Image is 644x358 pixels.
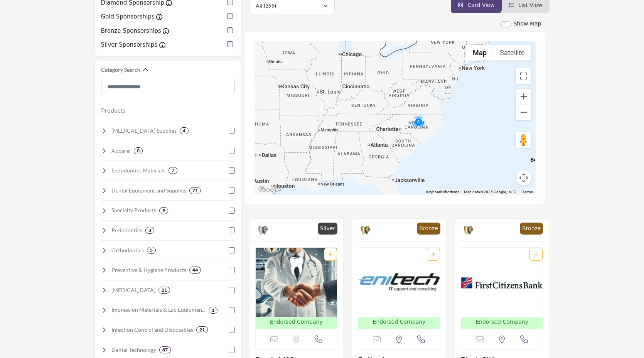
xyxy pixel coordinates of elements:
button: Keyboard shortcuts [426,189,459,195]
input: Silver Sponsorships checkbox [227,41,233,47]
input: Search Category [101,79,235,95]
b: 4 [183,128,185,133]
input: Select Impression Materials & Lab Equipment checkbox [229,307,235,313]
button: Products [101,106,125,115]
p: Endorsed Company [475,318,528,326]
a: Add To List [534,251,538,257]
div: 0 Results For Apparel [134,147,143,154]
b: 9 [162,208,165,213]
div: 9 Results For Specialty Products [159,207,168,214]
a: Add To List [328,251,333,257]
input: Select Dental Equipment and Supplies checkbox [229,187,235,194]
p: Silver [320,225,335,233]
label: Silver Sponsorships [101,41,158,49]
h4: Infection Control and Disposables: PPE, sterilization products, disinfectants, and single-use den... [111,326,193,334]
input: Bronze Sponsorships checkbox [227,27,233,33]
label: Show Map [514,20,541,28]
div: 1 Results For Impression Materials & Lab Equipment [209,307,217,314]
h4: Periodontics: Products for gum health, including scalers, regenerative materials, and treatment s... [111,226,142,234]
a: Terms [522,190,533,194]
h4: Orthodontics: Brackets, wires, aligners, and tools for correcting dental misalignments. [111,247,144,254]
div: 87 Results For Dental Technology [159,346,171,353]
h4: Dental Equipment and Supplies: Essential dental chairs, lights, suction devices, and other clinic... [111,187,186,194]
button: Drag Pegman onto the map to open Street View [516,132,531,148]
div: 3 Results For Periodontics [145,227,154,234]
b: 0 [137,148,140,154]
input: Select Specialty Products checkbox [229,208,235,214]
input: Select Preventive & Hygiene Products checkbox [229,267,235,273]
div: 7 Results For Endodontics Materials [169,167,177,174]
a: Add To List [431,251,436,257]
a: View List [509,2,543,8]
h2: Category Search [101,66,140,74]
input: Select Oral Surgery Supplies checkbox [229,128,235,134]
img: Google [257,185,282,195]
a: Open Listing in new tab [461,248,543,329]
p: Endorsed Company [270,318,323,326]
input: Select Prosthodontics checkbox [229,287,235,293]
input: Select Orthodontics checkbox [229,247,235,253]
h4: Dental Technology: Digital scanners, CAD/CAM systems, and software for advanced dental procedures. [111,346,156,354]
b: 21 [199,327,205,333]
button: Zoom out [516,105,531,120]
span: Card View [467,2,494,8]
div: 44 Results For Preventive & Hygiene Products [189,267,201,274]
a: View Card [458,2,495,8]
div: 4 Results For Oral Surgery Supplies [180,127,189,134]
a: Open this area in Google Maps (opens a new window) [257,185,282,195]
div: 71 Results For Dental Equipment and Supplies [189,187,201,194]
b: 5 [150,248,153,253]
span: List View [518,2,542,8]
input: Gold Sponsorships checkbox [227,13,233,19]
h4: Apparel: Clothing and uniforms for dental professionals. [111,147,131,155]
img: Silver Sponsorships Badge Icon [257,225,269,236]
b: 7 [172,168,174,173]
b: 71 [192,188,198,193]
input: Select Periodontics checkbox [229,227,235,233]
div: 21 Results For Prosthodontics [158,287,170,294]
b: 1 [212,307,214,313]
img: Bronze Sponsorships Badge Icon [360,225,371,236]
span: Map data ©2025 Google, INEGI [464,190,518,194]
input: Select Dental Technology checkbox [229,347,235,353]
b: 3 [148,228,151,233]
p: Bronze [522,225,541,233]
b: 87 [162,347,168,353]
h4: Specialty Products: Unique or advanced dental products tailored to specific needs and treatments. [111,206,156,214]
h4: Impression Materials & Lab Equipment: Materials for creating dental impressions and equipment for... [111,306,206,314]
h4: Oral Surgery Supplies: Instruments and materials for surgical procedures, extractions, and bone g... [111,127,177,135]
b: 44 [192,267,198,273]
input: Select Endodontics Materials checkbox [229,167,235,174]
div: Cluster of 8 locations (4 HQ, 4 Branches) Click to view companies [411,114,426,130]
p: Endorsed Company [373,318,426,326]
b: 21 [162,287,167,293]
h4: Endodontics Materials: Supplies for root canal treatments, including sealers, files, and obturati... [111,167,165,174]
input: Select Infection Control and Disposables checkbox [229,327,235,333]
button: Show street map [466,45,493,61]
p: All (399) [256,2,276,10]
img: Dental HQ [256,248,337,317]
button: Show satellite imagery [493,45,531,61]
label: Bronze Sponsorships [101,27,161,35]
img: Enitech [358,248,440,317]
a: Open Listing in new tab [256,248,337,329]
label: Gold Sponsorships [101,12,155,21]
button: Toggle fullscreen view [516,68,531,84]
p: Bronze [419,225,438,233]
img: First Citizens [461,248,543,317]
button: Map camera controls [516,170,531,186]
h4: Preventive & Hygiene Products: Fluorides, sealants, toothbrushes, and oral health maintenance pro... [111,266,186,274]
a: Open Listing in new tab [358,248,440,329]
input: Select Apparel checkbox [229,148,235,154]
button: Zoom in [516,89,531,104]
div: 21 Results For Infection Control and Disposables [196,326,208,333]
h4: Prosthodontics: Products for dental prostheses, such as crowns, bridges, dentures, and implants. [111,286,155,294]
div: 5 Results For Orthodontics [147,247,156,254]
img: Bronze Sponsorships Badge Icon [463,225,474,236]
